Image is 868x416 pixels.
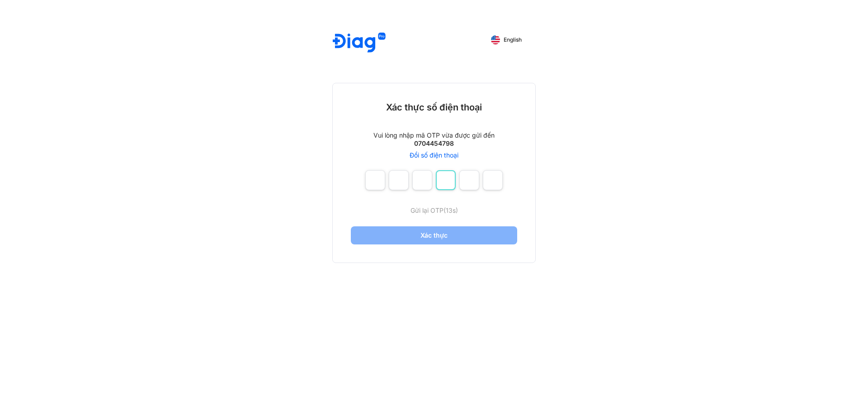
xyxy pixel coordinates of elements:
div: 0704454798 [414,139,454,148]
a: Đổi số điện thoại [410,151,458,159]
img: English [491,35,500,44]
div: Vui lòng nhập mã OTP vừa được gửi đến [373,131,495,139]
div: Xác thực số điện thoại [386,101,482,113]
img: logo [333,33,386,54]
span: English [504,37,522,43]
button: English [485,33,528,47]
button: Xác thực [351,226,517,244]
